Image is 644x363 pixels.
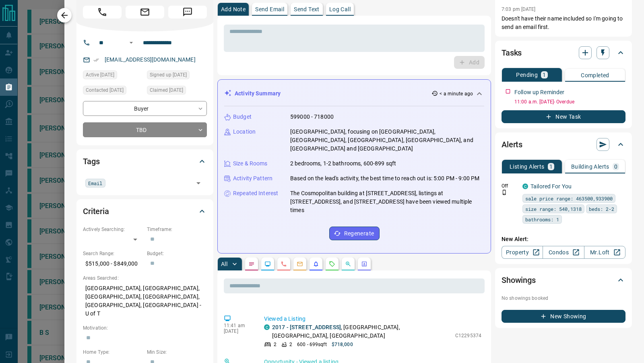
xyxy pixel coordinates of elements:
p: Timeframe: [147,226,207,233]
p: C12295374 [455,332,481,339]
p: 600 - 699 sqft [297,341,326,348]
div: condos.ca [522,184,528,189]
span: size range: 540,1318 [525,205,582,213]
div: Thu Jul 24 2025 [83,86,143,97]
p: Motivation: [83,324,207,332]
p: The Cosmopolitan building at [STREET_ADDRESS], listings at [STREET_ADDRESS], and [STREET_ADDRESS]... [290,189,484,214]
div: Mon Aug 11 2025 [83,70,143,82]
div: Tasks [502,43,625,62]
a: 2017 - [STREET_ADDRESS] [272,324,341,330]
p: Listing Alerts [510,164,545,169]
button: Open [126,38,136,47]
span: Email [88,179,103,187]
p: Repeated Interest [233,189,278,198]
p: < a minute ago [440,90,473,97]
p: Based on the lead's activity, the best time to reach out is: 5:00 PM - 9:00 PM [290,174,479,183]
p: Budget [233,113,252,121]
p: Viewed a Listing [264,315,481,323]
h2: Alerts [502,138,522,151]
p: Activity Summary [235,89,281,98]
p: $718,000 [332,341,353,348]
button: New Showing [502,310,625,323]
p: No showings booked [502,295,625,302]
p: Send Email [255,6,284,12]
p: Add Note [221,6,246,12]
a: [EMAIL_ADDRESS][DOMAIN_NAME] [105,56,196,63]
span: bathrooms: 1 [525,215,559,223]
div: TBD [83,122,207,137]
p: [DATE] [224,328,252,334]
svg: Opportunities [345,261,351,267]
button: Open [193,177,204,189]
div: Tags [83,152,207,171]
span: Contacted [DATE] [86,86,124,94]
p: 2 [289,341,292,348]
svg: Agent Actions [361,261,367,267]
svg: Calls [281,261,287,267]
div: Activity Summary< a minute ago [224,86,484,101]
div: Thu Jul 24 2025 [147,86,207,97]
p: Home Type: [83,349,143,356]
span: Signed up [DATE] [150,71,187,79]
p: Size & Rooms [233,159,268,168]
a: Mr.Loft [584,246,625,259]
p: 2 bedrooms, 1-2 bathrooms, 600-899 sqft [290,159,396,168]
span: Active [DATE] [86,71,114,79]
p: Pending [516,72,538,78]
button: Regenerate [329,227,380,240]
p: 1 [549,164,553,169]
button: New Task [502,110,625,123]
p: New Alert: [502,235,625,243]
svg: Emails [297,261,303,267]
div: Criteria [83,202,207,221]
p: Min Size: [147,349,207,356]
p: All [221,261,227,267]
a: Tailored For You [530,183,572,190]
p: Location [233,128,256,136]
h2: Showings [502,274,536,287]
p: Activity Pattern [233,174,272,183]
p: Follow up Reminder [514,88,564,97]
p: Completed [581,72,609,78]
span: Call [83,6,122,19]
p: $515,000 - $849,000 [83,257,143,270]
h2: Criteria [83,205,109,218]
span: Claimed [DATE] [150,86,183,94]
div: Tue Jul 22 2025 [147,70,207,82]
p: 2 [274,341,277,348]
svg: Listing Alerts [313,261,319,267]
svg: Lead Browsing Activity [264,261,271,267]
span: beds: 2-2 [589,205,614,213]
div: condos.ca [264,324,270,330]
p: 0 [614,164,617,169]
p: 11:41 am [224,323,252,328]
p: Search Range: [83,250,143,257]
p: [GEOGRAPHIC_DATA], focusing on [GEOGRAPHIC_DATA], [GEOGRAPHIC_DATA], [GEOGRAPHIC_DATA], [GEOGRAPH... [290,128,484,153]
p: Areas Searched: [83,274,207,282]
span: Email [126,6,164,19]
p: Log Call [329,6,351,12]
svg: Requests [329,261,335,267]
a: Condos [543,246,584,259]
span: sale price range: 463500,933900 [525,194,613,202]
p: 1 [543,72,546,78]
h2: Tasks [502,46,522,59]
a: Property [502,246,543,259]
p: , [GEOGRAPHIC_DATA], [GEOGRAPHIC_DATA], [GEOGRAPHIC_DATA] [272,323,451,340]
p: 599000 - 718000 [290,113,334,121]
p: Budget: [147,250,207,257]
svg: Email Verified [93,57,99,63]
p: 11:00 a.m. [DATE] - Overdue [514,98,625,105]
svg: Notes [248,261,255,267]
span: Message [168,6,207,19]
p: Send Text [294,6,320,12]
div: Alerts [502,135,625,154]
p: Actively Searching: [83,226,143,233]
p: 7:03 pm [DATE] [502,6,536,12]
div: Buyer [83,101,207,116]
div: Showings [502,270,625,290]
h2: Tags [83,155,99,168]
p: Off [502,182,518,190]
svg: Push Notification Only [502,190,507,195]
p: [GEOGRAPHIC_DATA], [GEOGRAPHIC_DATA], [GEOGRAPHIC_DATA], [GEOGRAPHIC_DATA], [GEOGRAPHIC_DATA], [G... [83,282,207,320]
